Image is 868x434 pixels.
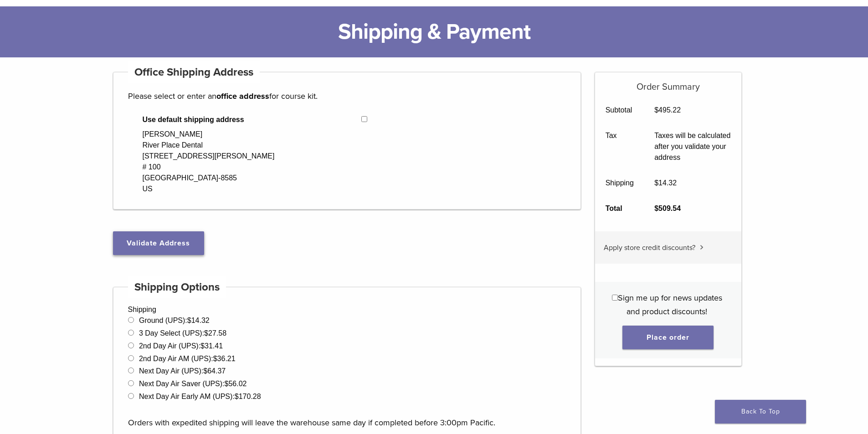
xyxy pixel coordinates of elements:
th: Subtotal [595,97,644,123]
img: caret.svg [700,245,704,250]
p: Please select or enter an for course kit. [128,89,566,103]
label: Next Day Air (UPS): [139,367,226,375]
bdi: 27.58 [204,329,226,337]
span: $ [235,393,239,400]
label: Next Day Air Saver (UPS): [139,380,247,388]
span: $ [654,106,658,114]
label: Ground (UPS): [139,317,210,324]
span: Apply store credit discounts? [604,243,695,252]
bdi: 14.32 [187,317,210,324]
bdi: 170.28 [235,393,261,400]
span: $ [225,380,229,388]
button: Validate Address [113,231,204,255]
th: Total [595,196,644,221]
span: $ [654,204,658,212]
span: $ [204,329,208,337]
bdi: 36.21 [213,355,236,363]
label: 3 Day Select (UPS): [139,329,226,337]
label: Next Day Air Early AM (UPS): [139,393,261,400]
label: 2nd Day Air AM (UPS): [139,355,236,363]
th: Shipping [595,170,644,196]
strong: office address [216,91,269,101]
h4: Shipping Options [128,276,226,298]
label: 2nd Day Air (UPS): [139,342,223,350]
bdi: 31.41 [200,342,223,350]
input: Sign me up for news updates and product discounts! [612,295,618,301]
h4: Office Shipping Address [128,61,260,83]
span: $ [200,342,205,350]
td: Taxes will be calculated after you validate your address [644,123,741,170]
span: $ [187,317,191,324]
a: Back To Top [715,400,806,424]
span: Use default shipping address [143,114,362,125]
bdi: 509.54 [654,204,681,212]
span: $ [654,179,658,187]
bdi: 56.02 [225,380,247,388]
bdi: 495.22 [654,106,681,114]
bdi: 64.37 [203,367,226,375]
span: $ [213,355,217,363]
p: Orders with expedited shipping will leave the warehouse same day if completed before 3:00pm Pacific. [128,402,566,429]
th: Tax [595,123,644,170]
span: Sign me up for news updates and product discounts! [618,293,722,317]
bdi: 14.32 [654,179,677,187]
button: Place order [622,326,714,349]
div: [PERSON_NAME] River Place Dental [STREET_ADDRESS][PERSON_NAME] # 100 [GEOGRAPHIC_DATA]-8585 US [143,129,275,194]
h5: Order Summary [595,72,741,92]
span: $ [203,367,207,375]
